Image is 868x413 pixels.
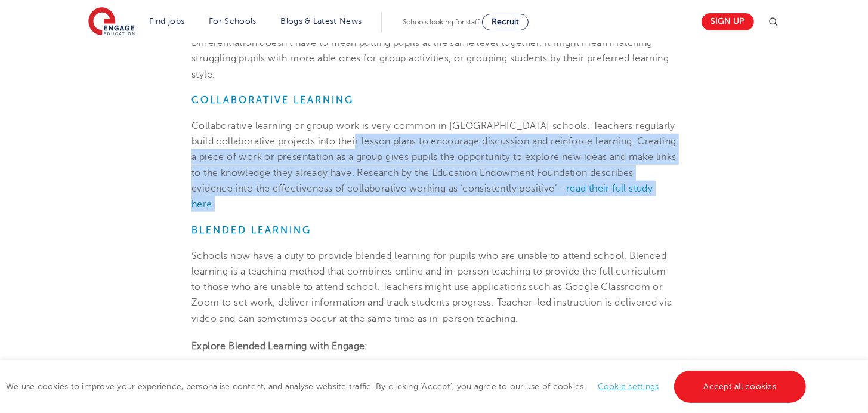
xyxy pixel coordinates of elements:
[674,371,807,403] a: Accept all cookies
[212,199,215,209] span: .
[191,95,354,106] strong: COLLABORATIVE LEARNING
[281,17,362,26] a: Blogs & Latest News
[209,17,256,26] a: For Schools
[88,7,135,37] img: Engage Education
[492,17,519,26] span: Recruit
[191,225,311,236] strong: Blended Learning
[598,382,659,391] a: Cookie settings
[191,121,677,194] span: Collaborative learning or group work is very common in [GEOGRAPHIC_DATA] schools. Teachers regula...
[191,341,368,352] strong: Explore Blended Learning with Engage:
[6,382,809,391] span: We use cookies to improve your experience, personalise content, and analyse website traffic. By c...
[403,18,480,26] span: Schools looking for staff
[150,17,185,26] a: Find jobs
[191,251,672,324] span: Schools now have a duty to provide blended learning for pupils who are unable to attend school. B...
[702,13,754,30] a: Sign up
[482,14,529,30] a: Recruit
